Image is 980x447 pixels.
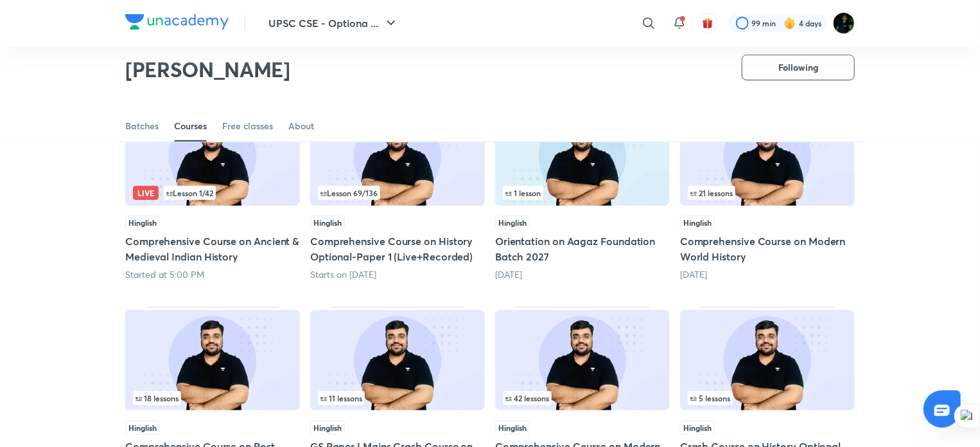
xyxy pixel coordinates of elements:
[310,105,485,206] img: Thumbnail
[503,391,662,405] div: infosection
[688,186,847,200] div: left
[133,186,292,200] div: left
[125,310,300,410] img: Thumbnail
[495,215,530,230] span: Hinglish
[503,391,662,405] div: left
[125,102,300,281] div: Comprehensive Course on Ancient & Medieval Indian History
[680,268,855,281] div: 6 days ago
[320,189,378,197] span: Lesson 69 / 136
[125,14,229,30] img: Company Logo
[310,233,485,264] h5: Comprehensive Course on History Optional-Paper 1 (Live+Recorded)
[505,394,549,402] span: 42 lessons
[125,57,290,82] h2: [PERSON_NAME]
[166,189,213,197] span: Lesson 1 / 42
[783,17,796,30] img: streak
[310,310,485,410] img: Thumbnail
[125,111,159,141] a: Batches
[133,186,159,200] span: Live
[680,102,855,281] div: Comprehensive Course on Modern World History
[688,391,847,405] div: infosection
[318,391,477,405] div: left
[288,111,314,141] a: About
[680,421,715,435] span: Hinglish
[495,102,670,281] div: Orientation on Aagaz Foundation Batch 2027
[318,186,477,200] div: left
[133,391,292,405] div: left
[125,421,160,435] span: Hinglish
[222,120,273,132] div: Free classes
[133,186,292,200] div: infosection
[495,310,670,410] img: Thumbnail
[690,394,730,402] span: 5 lessons
[680,233,855,264] h5: Comprehensive Course on Modern World History
[495,233,670,264] h5: Orientation on Aagaz Foundation Batch 2027
[688,186,847,200] div: infocontainer
[680,310,855,410] img: Thumbnail
[310,421,345,435] span: Hinglish
[125,233,300,264] h5: Comprehensive Course on Ancient & Medieval Indian History
[505,189,541,197] span: 1 lesson
[125,120,159,132] div: Batches
[697,13,718,33] button: avatar
[503,186,662,200] div: infosection
[503,186,662,200] div: infocontainer
[133,186,292,200] div: infocontainer
[680,215,715,230] span: Hinglish
[688,391,847,405] div: infocontainer
[495,421,530,435] span: Hinglish
[690,189,733,197] span: 21 lessons
[174,111,207,141] a: Courses
[310,268,485,281] div: Starts on Oct 6
[318,186,477,200] div: infocontainer
[310,102,485,281] div: Comprehensive Course on History Optional-Paper 1 (Live+Recorded)
[503,391,662,405] div: infocontainer
[318,391,477,405] div: infocontainer
[261,10,407,36] button: UPSC CSE - Optiona ...
[133,391,292,405] div: infosection
[320,394,362,402] span: 11 lessons
[680,105,855,206] img: Thumbnail
[125,268,300,281] div: Started at 5:00 PM
[136,394,179,402] span: 18 lessons
[318,186,477,200] div: infosection
[688,186,847,200] div: infosection
[503,186,662,200] div: left
[778,61,818,74] span: Following
[125,215,160,230] span: Hinglish
[310,215,345,230] span: Hinglish
[742,55,855,80] button: Following
[833,12,855,34] img: Rohit Duggal
[133,391,292,405] div: infocontainer
[125,105,300,206] img: Thumbnail
[174,120,207,132] div: Courses
[495,105,670,206] img: Thumbnail
[318,391,477,405] div: infosection
[222,111,273,141] a: Free classes
[702,17,713,29] img: avatar
[125,14,229,33] a: Company Logo
[288,120,314,132] div: About
[688,391,847,405] div: left
[495,268,670,281] div: 1 day ago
